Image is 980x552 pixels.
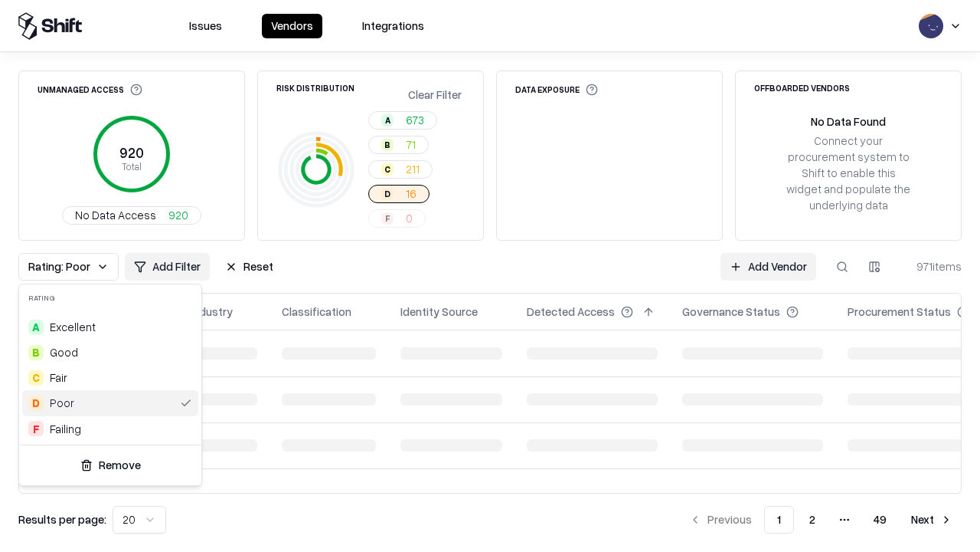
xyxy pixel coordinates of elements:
[25,452,195,479] button: Remove
[28,320,44,335] div: A
[19,284,201,311] div: Rating
[50,319,96,335] span: Excellent
[19,311,201,445] div: Suggestions
[28,345,44,360] div: B
[28,370,44,386] div: C
[50,395,74,411] div: Poor
[50,370,67,386] span: Fair
[28,396,44,411] div: D
[50,421,81,437] div: Failing
[50,344,78,360] span: Good
[28,421,44,436] div: F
